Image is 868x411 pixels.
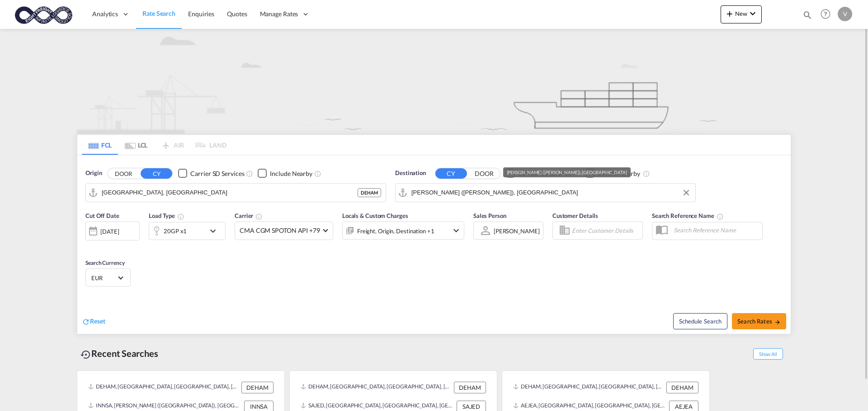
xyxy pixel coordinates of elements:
span: New [724,10,758,17]
md-pagination-wrapper: Use the left and right arrow keys to navigate between tabs [82,135,226,155]
md-icon: icon-information-outline [177,213,184,220]
div: DEHAM [358,188,381,197]
button: icon-plus 400-fgNewicon-chevron-down [721,5,762,23]
div: Include Nearby [598,169,640,178]
span: Reset [90,317,105,325]
input: Search Reference Name [669,223,762,237]
md-checkbox: Checkbox No Ink [506,169,572,178]
div: DEHAM [241,382,274,393]
span: Search Rates [737,318,781,325]
md-icon: icon-arrow-right [774,319,781,325]
span: Search Currency [85,259,125,266]
span: Destination [395,169,426,178]
md-icon: icon-refresh [82,318,90,326]
span: Rate Search [142,9,175,17]
md-checkbox: Checkbox No Ink [585,169,640,178]
md-icon: icon-chevron-down [208,226,223,236]
div: icon-magnify [802,10,812,23]
div: Freight Origin Destination Factory Stuffing [357,225,434,237]
button: Note: By default Schedule search will only considerorigin ports, destination ports and cut off da... [673,313,727,329]
input: Search by Port [102,186,358,199]
span: Quotes [227,10,247,18]
div: 20GP x1icon-chevron-down [149,222,226,240]
div: Include Nearby [270,169,312,178]
button: CY [435,168,467,179]
span: Analytics [92,9,118,18]
md-icon: icon-chevron-down [451,225,462,236]
md-select: Sales Person: Vadim Potorac [493,224,541,237]
span: Cut Off Date [85,212,119,219]
span: Search Reference Name [652,212,724,219]
div: 20GP x1 [164,225,187,237]
input: Enter Customer Details [572,224,640,237]
span: Locals & Custom Charges [342,212,408,219]
button: CY [141,168,172,179]
button: DOOR [468,168,500,179]
md-tab-item: FCL [82,135,118,155]
md-icon: Your search will be saved by the below given name [717,213,724,220]
div: icon-refreshReset [82,317,105,327]
button: DOOR [108,168,139,179]
img: c818b980817911efbdc1a76df449e905.png [14,4,75,24]
md-icon: Unchecked: Search for CY (Container Yard) services for all selected carriers.Checked : Search for... [246,170,253,177]
md-icon: icon-backup-restore [80,349,91,360]
md-tab-item: LCL [118,135,154,155]
div: Help [818,6,838,23]
button: Search Ratesicon-arrow-right [732,313,786,329]
div: DEHAM [666,382,698,393]
md-icon: Unchecked: Ignores neighbouring ports when fetching rates.Checked : Includes neighbouring ports w... [314,170,321,177]
span: Manage Rates [260,9,298,18]
span: Customer Details [552,212,598,219]
div: [PERSON_NAME] [494,227,540,235]
div: Freight Origin Destination Factory Stuffingicon-chevron-down [342,222,464,240]
md-icon: icon-magnify [802,10,812,20]
md-select: Select Currency: € EUREuro [90,271,126,284]
div: V [838,7,852,21]
md-icon: The selected Trucker/Carrierwill be displayed in the rate results If the rates are from another f... [255,213,263,220]
div: Recent Searches [77,343,162,364]
div: DEHAM [454,382,486,393]
div: Origin DOOR CY Checkbox No InkUnchecked: Search for CY (Container Yard) services for all selected... [77,155,791,334]
div: DEHAM, Hamburg, Germany, Western Europe, Europe [301,382,452,393]
md-checkbox: Checkbox No Ink [178,169,244,178]
md-input-container: Jawaharlal Nehru (Nhava Sheva), INNSA [396,184,695,202]
button: Clear Input [679,186,693,199]
div: DEHAM, Hamburg, Germany, Western Europe, Europe [88,382,239,393]
span: Enquiries [188,10,214,18]
span: Load Type [149,212,184,219]
div: [DATE] [85,222,140,240]
md-input-container: Hamburg, DEHAM [86,184,386,202]
span: Sales Person [473,212,506,219]
span: Help [818,6,833,22]
img: new-FCL.png [77,29,791,134]
div: [DATE] [100,227,119,236]
span: EUR [91,274,117,282]
md-icon: icon-plus 400-fg [724,8,735,19]
md-icon: icon-chevron-down [747,8,758,19]
div: DEHAM, Hamburg, Germany, Western Europe, Europe [513,382,664,393]
md-icon: Unchecked: Ignores neighbouring ports when fetching rates.Checked : Includes neighbouring ports w... [643,170,650,177]
md-checkbox: Checkbox No Ink [258,169,312,178]
div: Carrier SD Services [190,169,244,178]
span: CMA CGM SPOTON API +79 [240,226,320,235]
input: Search by Port [411,186,691,199]
div: [PERSON_NAME] ([PERSON_NAME]), [GEOGRAPHIC_DATA] [507,167,627,177]
span: Carrier [235,212,263,219]
span: Origin [85,169,102,178]
span: Show All [753,348,783,360]
md-datepicker: Select [85,240,92,252]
